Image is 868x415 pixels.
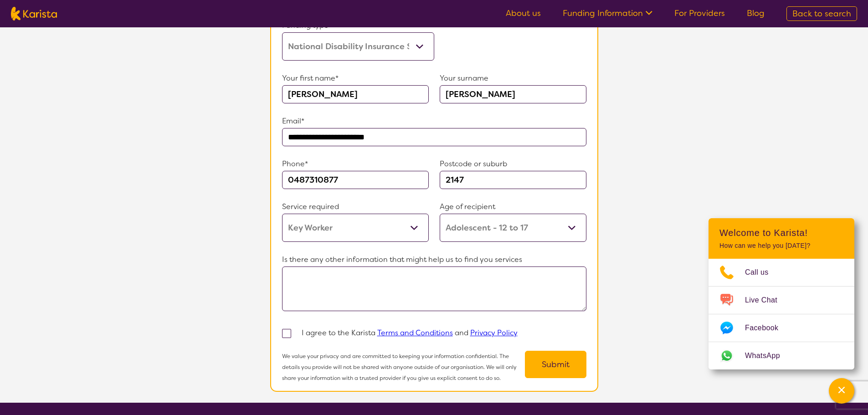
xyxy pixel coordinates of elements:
span: Call us [745,266,780,279]
p: Your surname [440,72,586,85]
span: Back to search [792,8,851,19]
h2: Welcome to Karista! [719,227,843,238]
span: Facebook [745,321,789,335]
button: Submit [525,351,586,378]
p: We value your privacy and are committed to keeping your information confidential. The details you... [282,351,525,384]
div: Channel Menu [709,218,854,369]
a: Back to search [786,6,857,21]
p: How can we help you [DATE]? [719,242,843,250]
ul: Choose channel [709,259,854,369]
a: Funding Information [563,8,652,19]
button: Channel Menu [829,378,854,404]
p: Email* [282,114,586,128]
p: Your first name* [282,72,429,85]
span: WhatsApp [745,349,791,363]
p: Is there any other information that might help us to find you services [282,253,586,266]
p: Postcode or suburb [440,157,586,171]
a: Privacy Policy [470,328,518,338]
a: Web link opens in a new tab. [709,342,854,369]
a: Blog [747,8,765,19]
img: Karista logo [11,7,57,20]
p: I agree to the Karista and [302,326,518,340]
span: Live Chat [745,293,788,307]
a: Terms and Conditions [377,328,453,338]
p: Service required [282,200,429,214]
p: Age of recipient [440,200,586,214]
a: About us [506,8,541,19]
a: For Providers [674,8,725,19]
p: Phone* [282,157,429,171]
